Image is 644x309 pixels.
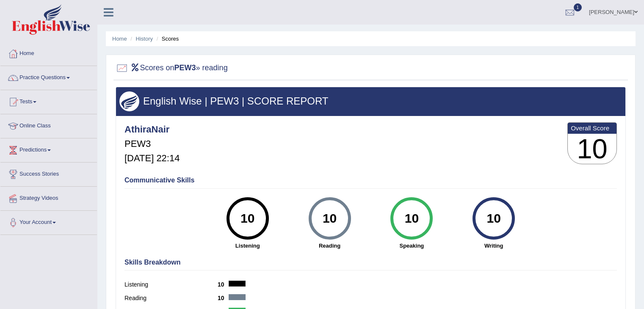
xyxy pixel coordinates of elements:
[396,201,427,236] div: 10
[568,134,616,164] h3: 10
[293,242,367,250] strong: Reading
[314,201,345,236] div: 10
[136,36,153,42] a: History
[124,259,617,266] h4: Skills Breakdown
[218,281,229,288] b: 10
[124,177,617,184] h4: Communicative Skills
[124,153,180,163] h5: [DATE] 22:14
[218,295,229,301] b: 10
[0,163,97,184] a: Success Stories
[116,62,228,74] h2: Scores on » reading
[124,294,218,303] label: Reading
[0,66,97,87] a: Practice Questions
[0,90,97,111] a: Tests
[571,124,614,132] b: Overall Score
[0,138,97,160] a: Predictions
[124,280,218,289] label: Listening
[457,242,531,250] strong: Writing
[211,242,285,250] strong: Listening
[119,91,139,111] img: wings.png
[0,187,97,208] a: Strategy Videos
[174,63,196,72] b: PEW3
[574,3,582,11] span: 1
[0,211,97,232] a: Your Account
[119,96,622,107] h3: English Wise | PEW3 | SCORE REPORT
[232,201,263,236] div: 10
[0,114,97,135] a: Online Class
[0,42,97,63] a: Home
[112,36,127,42] a: Home
[124,124,180,135] h4: AthiraNair
[155,35,179,43] li: Scores
[478,201,509,236] div: 10
[375,242,448,250] strong: Speaking
[124,139,180,149] h5: PEW3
